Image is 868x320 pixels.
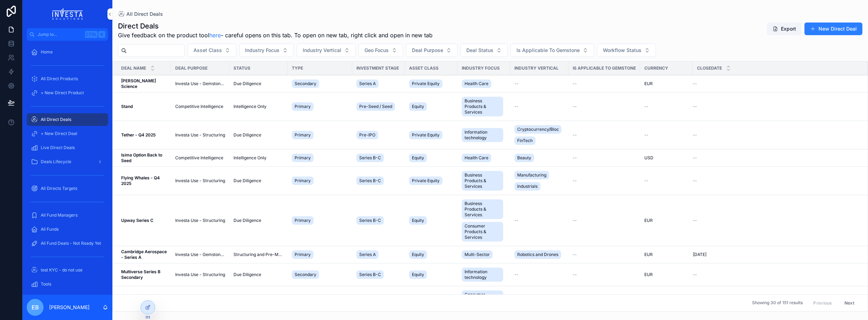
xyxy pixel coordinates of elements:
a: Primary [292,175,348,186]
strong: Tether - Q4 2025 [121,132,156,137]
a: Information technology [462,266,506,283]
span: Beauty [517,155,531,161]
a: Due Diligence [234,81,283,87]
a: Equity [409,269,453,280]
a: Investa Use - Structuring [175,132,225,138]
button: Export [767,23,802,35]
span: -- [693,178,697,184]
span: Is Applicable To Gemstone [517,47,580,54]
a: Series A [356,249,401,260]
span: Due Diligence [234,178,261,184]
span: Deal Purpose [412,47,443,54]
span: Pre-IPO [359,132,375,138]
a: Isima Option Back to Seed [121,152,167,164]
button: Next [840,297,859,308]
a: Home [27,46,108,58]
a: Multi-Sector [462,249,506,260]
span: EUR [644,272,653,277]
a: Health Care [462,152,506,164]
span: All Funds [41,226,59,232]
a: All Directs Targets [27,182,108,195]
a: -- [573,104,636,109]
span: Due Diligence [234,132,261,138]
span: Due Diligence [234,81,261,87]
span: All Fund Deals - Not Ready Yet [41,241,101,246]
a: All Fund Managers [27,209,108,222]
a: -- [693,272,859,277]
a: Due Diligence [234,178,283,184]
a: Private Equity [409,129,453,141]
a: Series B-C [356,152,401,164]
a: -- [573,218,636,223]
a: Investa Use - Structuring [175,272,225,277]
span: test KYC - do not use [41,267,83,273]
a: Pre-Seed / Seed [356,101,401,112]
span: Industry Vertical [303,47,341,54]
span: Manufacturing [517,172,546,178]
span: All Direct Deals [41,117,71,122]
span: -- [514,81,519,87]
a: Competitive Intelligence [175,155,225,161]
a: All Fund Deals - Not Ready Yet [27,237,108,250]
span: Jump to... [38,32,82,37]
a: -- [573,272,636,277]
a: Primary [292,129,348,141]
a: Investa Use - Structuring [175,178,225,184]
span: + New Direct Deal [41,131,77,136]
span: -- [573,132,577,138]
span: Industry Focus [245,47,280,54]
a: Beauty [514,152,564,164]
span: Competitive Intelligence [175,155,223,161]
a: Deals Lifecycle [27,155,108,168]
a: Consumer Products & Services [462,289,506,312]
a: Secondary [292,269,348,280]
span: Currency [644,65,668,71]
strong: Stand [121,104,133,109]
span: Ctrl [85,31,98,38]
span: Multi-Sector [465,252,490,257]
strong: Upway Series C [121,218,153,223]
a: -- [573,81,636,87]
span: K [99,32,105,37]
span: -- [693,272,697,277]
a: -- [693,104,859,109]
span: Industrials [517,184,538,189]
a: Intelligence Only [234,155,283,161]
span: -- [573,178,577,184]
span: -- [693,155,697,161]
a: Structuring and Pre-Marketing [234,252,283,257]
a: All Funds [27,223,108,236]
span: All Direct Deals [126,11,163,18]
a: Health Care [462,78,506,89]
a: Investa Use - Gemstone Only [175,252,225,257]
a: -- [693,132,859,138]
a: USD [644,155,689,161]
a: Flying Whales - Q4 2025 [121,175,167,186]
span: Investa Use - Gemstone Only [175,81,225,87]
a: All Direct Deals [27,113,108,126]
a: Tools [27,278,108,290]
a: -- [693,155,859,161]
span: Private Equity [412,81,440,87]
span: Showing 30 of 151 results [752,300,803,306]
span: Give feedback on the product tool - careful opens on this tab. To open on new tab, right click an... [118,31,433,39]
span: -- [693,132,697,138]
span: Series A [359,252,376,257]
span: Series B-C [359,155,381,161]
span: -- [644,178,649,184]
span: Home [41,49,53,55]
img: App logo [52,8,83,20]
a: -- [573,155,636,161]
div: scrollable content [22,41,112,295]
span: Deals Lifecycle [41,159,71,165]
span: Asset Class [193,47,222,54]
p: [PERSON_NAME] [49,304,90,311]
button: Select Button [239,44,294,57]
a: All Direct Products [27,72,108,85]
span: Equity [412,104,424,109]
span: -- [644,104,649,109]
a: Secondary [292,78,348,89]
span: Equity [412,252,424,257]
